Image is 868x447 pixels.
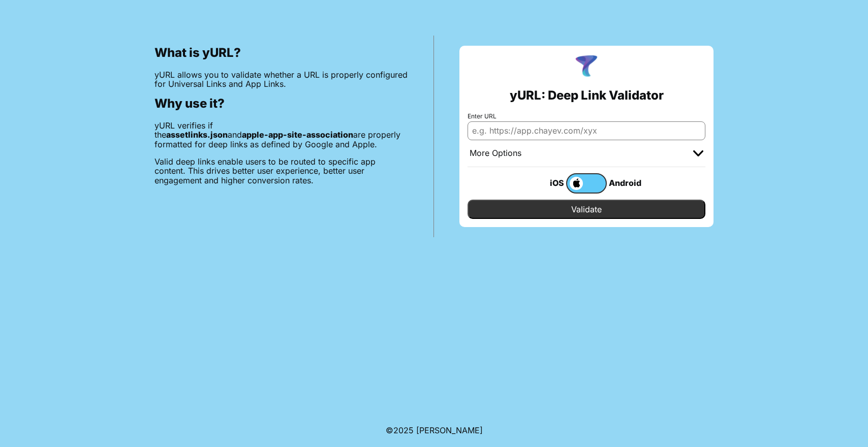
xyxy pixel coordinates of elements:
a: Michael Ibragimchayev's Personal Site [416,425,483,435]
div: Android [607,176,647,189]
footer: © [386,413,483,447]
input: e.g. https://app.chayev.com/xyx [468,121,705,140]
p: yURL verifies if the and are properly formatted for deep links as defined by Google and Apple. [154,121,408,149]
b: apple-app-site-association [242,130,353,140]
p: Valid deep links enable users to be routed to specific app content. This drives better user exper... [154,157,408,185]
h2: What is yURL? [154,46,408,60]
div: More Options [470,148,521,158]
span: 2025 [393,425,414,435]
h2: yURL: Deep Link Validator [510,88,664,103]
img: yURL Logo [573,54,600,80]
input: Validate [468,200,705,219]
label: Enter URL [468,113,705,120]
h2: Why use it? [154,97,408,111]
img: chevron [693,150,703,156]
p: yURL allows you to validate whether a URL is properly configured for Universal Links and App Links. [154,70,408,89]
b: assetlinks.json [166,130,228,140]
div: iOS [525,176,566,189]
